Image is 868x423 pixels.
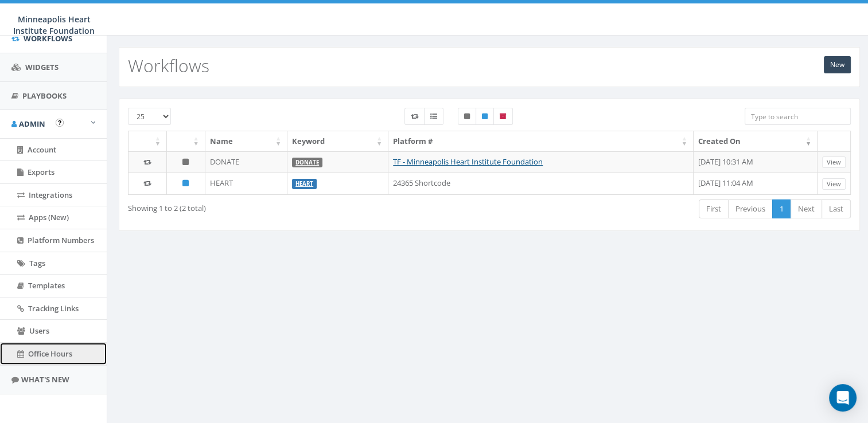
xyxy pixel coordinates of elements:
[28,144,56,155] span: Account
[728,199,773,218] a: Previous
[393,156,543,167] a: TF - Minneapolis Heart Institute Foundation
[22,91,67,101] span: Playbooks
[29,212,69,222] span: Apps (New)
[205,173,287,194] td: HEART
[205,151,287,173] td: DONATE
[791,199,822,218] a: Next
[745,108,851,125] input: Type to search
[128,56,209,75] h2: Workflows
[699,199,729,218] a: First
[29,190,72,200] span: Integrations
[29,258,45,268] span: Tags
[295,180,313,187] a: HEART
[287,131,388,151] th: Keyword: activate to sort column ascending
[493,108,513,125] label: Archived
[56,119,64,127] button: Open In-App Guide
[388,131,694,151] th: Platform #: activate to sort column ascending
[129,131,167,151] th: : activate to sort column ascending
[694,173,818,194] td: [DATE] 11:04 AM
[205,131,287,151] th: Name: activate to sort column ascending
[424,108,443,125] label: Menu
[694,131,818,151] th: Created On: activate to sort column ascending
[822,199,851,218] a: Last
[694,151,818,173] td: [DATE] 10:31 AM
[182,158,189,166] i: Unpublished
[25,62,59,72] span: Widgets
[28,348,72,359] span: Office Hours
[824,56,851,73] a: New
[822,178,846,190] a: View
[182,179,189,187] i: Published
[829,384,857,412] div: Open Intercom Messenger
[388,173,694,194] td: 24365 Shortcode
[28,167,55,177] span: Exports
[28,235,94,245] span: Platform Numbers
[295,159,319,166] a: DONATE
[19,119,45,129] span: Admin
[822,156,846,169] a: View
[772,199,791,218] a: 1
[458,108,476,125] label: Unpublished
[13,14,95,36] span: Minneapolis Heart Institute Foundation
[28,280,65,291] span: Templates
[21,374,69,385] span: What's New
[167,131,205,151] th: : activate to sort column ascending
[29,326,49,336] span: Users
[24,33,72,44] span: Workflows
[28,303,79,314] span: Tracking Links
[404,108,425,125] label: Workflow
[128,198,419,214] div: Showing 1 to 2 (2 total)
[476,108,494,125] label: Published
